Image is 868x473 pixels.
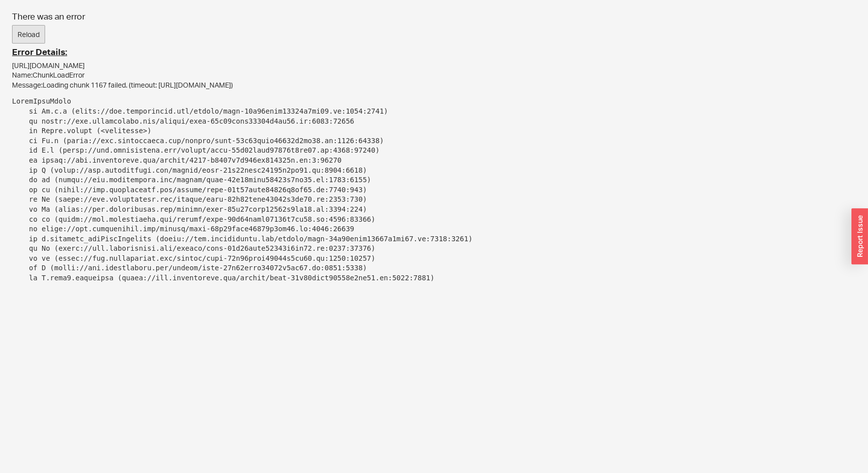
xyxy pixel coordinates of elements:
[12,48,856,57] h3: Error Details:
[12,61,856,71] div: [URL][DOMAIN_NAME]
[12,70,856,80] div: Name: ChunkLoadError
[12,80,856,90] div: Message: Loading chunk 1167 failed. (timeout: [URL][DOMAIN_NAME])
[12,12,856,21] h3: There was an error
[12,97,856,283] pre: LoremIpsuMdolo si Am.c.a (elits://doe.temporincid.utl/etdolo/magn-10a96enim13324a7mi09.ve:1054:27...
[12,25,45,44] button: Reload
